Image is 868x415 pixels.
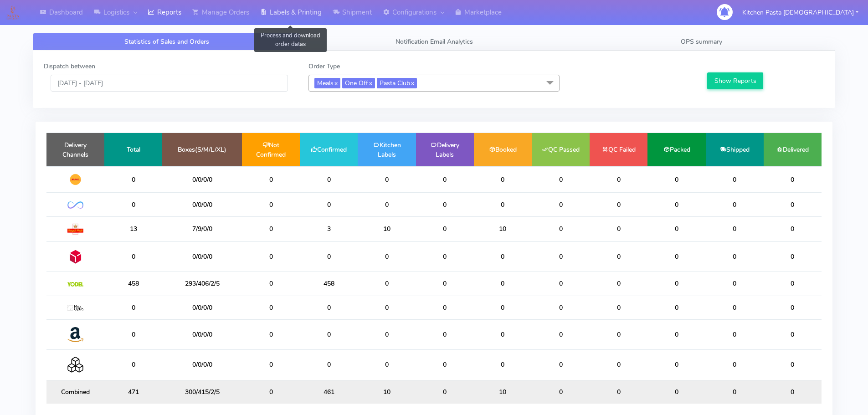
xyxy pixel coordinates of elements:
[590,241,647,272] td: 0
[67,357,83,373] img: Collection
[51,75,288,92] input: Pick the Daterange
[358,216,416,241] td: 10
[44,61,95,71] label: Dispatch between
[300,216,358,241] td: 3
[764,272,822,296] td: 0
[46,380,104,404] td: Combined
[706,166,764,193] td: 0
[764,216,822,241] td: 0
[410,78,414,87] a: x
[300,193,358,216] td: 0
[647,380,705,404] td: 0
[67,174,83,185] img: DHL
[300,166,358,193] td: 0
[590,380,647,404] td: 0
[647,133,705,166] td: Packed
[474,133,532,166] td: Booked
[647,216,705,241] td: 0
[242,216,300,241] td: 0
[590,319,647,349] td: 0
[590,133,647,166] td: QC Failed
[416,296,474,319] td: 0
[416,380,474,404] td: 0
[104,216,162,241] td: 13
[647,166,705,193] td: 0
[474,166,532,193] td: 0
[764,166,822,193] td: 0
[358,296,416,319] td: 0
[300,350,358,380] td: 0
[532,241,590,272] td: 0
[474,241,532,272] td: 0
[706,193,764,216] td: 0
[590,350,647,380] td: 0
[590,272,647,296] td: 0
[67,327,83,343] img: Amazon
[532,166,590,193] td: 0
[162,166,242,193] td: 0/0/0/0
[532,319,590,349] td: 0
[532,350,590,380] td: 0
[647,241,705,272] td: 0
[358,350,416,380] td: 0
[416,133,474,166] td: Delivery Labels
[300,296,358,319] td: 0
[706,380,764,404] td: 0
[104,319,162,349] td: 0
[395,37,473,46] span: Notification Email Analytics
[308,61,340,71] label: Order Type
[764,350,822,380] td: 0
[764,380,822,404] td: 0
[647,272,705,296] td: 0
[474,193,532,216] td: 0
[358,166,416,193] td: 0
[162,193,242,216] td: 0/0/0/0
[532,272,590,296] td: 0
[474,296,532,319] td: 0
[590,216,647,241] td: 0
[242,193,300,216] td: 0
[416,216,474,241] td: 0
[162,380,242,404] td: 300/415/2/5
[532,133,590,166] td: QC Passed
[104,241,162,272] td: 0
[242,133,300,166] td: Not Confirmed
[474,380,532,404] td: 10
[67,305,83,312] img: MaxOptra
[104,272,162,296] td: 458
[162,319,242,349] td: 0/0/0/0
[474,350,532,380] td: 0
[104,296,162,319] td: 0
[334,78,338,87] a: x
[162,241,242,272] td: 0/0/0/0
[416,272,474,296] td: 0
[104,193,162,216] td: 0
[764,133,822,166] td: Delivered
[104,380,162,404] td: 471
[474,272,532,296] td: 0
[647,296,705,319] td: 0
[242,319,300,349] td: 0
[162,296,242,319] td: 0/0/0/0
[342,78,375,88] span: One Off
[416,241,474,272] td: 0
[532,380,590,404] td: 0
[358,319,416,349] td: 0
[242,350,300,380] td: 0
[735,3,865,22] button: Kitchen Pasta [DEMOGRAPHIC_DATA]
[242,296,300,319] td: 0
[474,319,532,349] td: 0
[300,133,358,166] td: Confirmed
[416,350,474,380] td: 0
[67,224,83,235] img: Royal Mail
[474,216,532,241] td: 10
[647,319,705,349] td: 0
[532,296,590,319] td: 0
[706,241,764,272] td: 0
[532,216,590,241] td: 0
[46,133,104,166] td: Delivery Channels
[416,319,474,349] td: 0
[300,241,358,272] td: 0
[532,193,590,216] td: 0
[124,37,209,46] span: Statistics of Sales and Orders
